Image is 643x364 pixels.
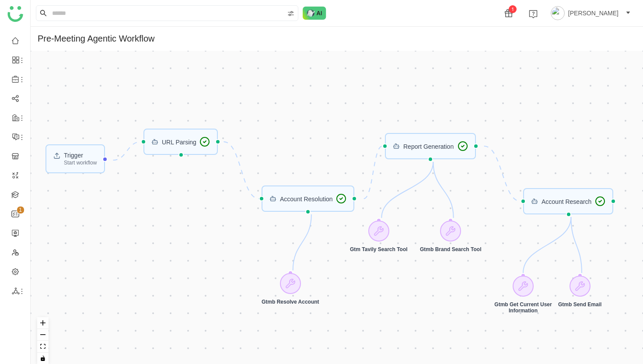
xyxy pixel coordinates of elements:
[350,220,408,253] div: Gtm Tavily Search Tool
[542,198,591,204] div: Account Research
[143,129,218,155] div: URL Parsing
[433,162,453,218] g: Edge from 68ad817aa4aab14485f75b37 to tool-gtmb_brand_search_tool-68ad817aa4aab14485f75b37
[113,142,141,160] g: Edge from trigger to 68ad817aa4aab14485f75b36
[381,162,433,218] g: Edge from 68ad817aa4aab14485f75b37 to tool-gtm_tavily_search_tool-68ad817aa4aab14485f75b37
[420,220,481,253] div: Gtmb Brand Search Tool
[364,146,382,199] g: Edge from 68ad817aa4aab14485f75b38 to 68ad817aa4aab14485f75b37
[293,214,311,270] g: Edge from 68ad817aa4aab14485f75b38 to tool-gtmb_resolve_account-68ad817aa4aab14485f75b38
[19,206,22,214] p: 1
[224,142,259,199] g: Edge from 68ad817aa4aab14485f75b36 to 68ad817aa4aab14485f75b38
[262,299,319,305] div: Gtmb Resolve Account
[45,144,105,173] div: TriggerStart workflow
[303,7,326,20] img: ask-buddy-normal.svg
[523,188,613,214] div: Account Research
[571,217,582,273] g: Edge from 68ad817da4aab14485f75b3e to tool-gtmb_send_email-68ad817da4aab14485f75b3e
[37,317,49,329] button: zoom in
[549,6,633,20] button: [PERSON_NAME]
[37,341,49,353] button: fit view
[403,143,454,149] div: Report Generation
[64,152,97,158] div: Trigger
[488,302,558,315] div: Gtmb Get Current User Information
[287,10,294,17] img: search-type.svg
[38,34,155,44] div: Pre-Meeting Agentic Workflow
[558,276,601,308] div: Gtmb Send Email
[7,6,23,22] img: logo
[162,139,196,145] div: URL Parsing
[420,247,481,253] div: Gtmb Brand Search Tool
[262,273,319,305] div: Gtmb Resolve Account
[280,196,333,202] div: Account Resolution
[523,217,571,273] g: Edge from 68ad817da4aab14485f75b3e to tool-gtmb_get_current_user_Information-68ad817da4aab14485f7...
[558,302,601,308] div: Gtmb Send Email
[385,133,475,159] div: Report Generation
[529,10,538,18] img: help.svg
[37,329,49,341] button: zoom out
[551,6,565,20] img: avatar
[262,185,355,212] div: Account Resolution
[568,8,619,18] span: [PERSON_NAME]
[350,247,408,253] div: Gtm Tavily Search Tool
[488,276,558,315] div: Gtmb Get Current User Information
[17,206,24,213] nz-badge-sup: 1
[64,160,97,165] div: Start workflow
[509,5,517,13] div: 1
[484,146,521,201] g: Edge from 68ad817aa4aab14485f75b37 to 68ad817da4aab14485f75b3e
